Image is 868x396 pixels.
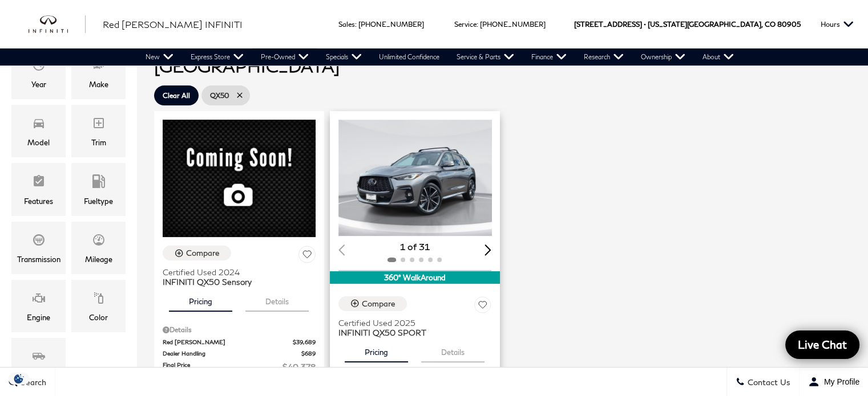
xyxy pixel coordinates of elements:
[819,377,859,386] span: My Profile
[293,338,316,346] span: $39,689
[32,172,46,194] span: Features
[32,230,46,253] span: Transmission
[574,20,801,28] a: [STREET_ADDRESS] • [US_STATE][GEOGRAPHIC_DATA], CO 80905
[85,253,112,266] div: Mileage
[32,346,46,369] span: Bodystyle
[163,88,190,103] span: Clear All
[485,244,491,255] div: Next slide
[32,55,46,78] span: Year
[163,338,316,346] a: Red [PERSON_NAME] $39,689
[6,373,32,385] section: Click to Open Cookie Consent Modal
[338,20,355,28] span: Sales
[338,120,494,236] img: 2025 INFINITI QX50 SPORT 1
[163,349,316,358] a: Dealer Handling $689
[245,287,309,312] button: details tab
[355,20,357,28] span: :
[32,288,46,311] span: Engine
[163,277,307,287] span: INFINITI QX50 Sensory
[338,328,483,337] span: INFINITI QX50 SPORT
[421,337,485,362] button: details tab
[745,377,790,387] span: Contact Us
[480,20,546,28] a: [PHONE_NUMBER]
[154,32,608,76] span: 2 Vehicles for Sale in [US_STATE][GEOGRAPHIC_DATA], [GEOGRAPHIC_DATA]
[210,88,229,103] span: QX50
[17,253,60,266] div: Transmission
[84,195,113,207] div: Fueltype
[163,267,316,287] a: Certified Used 2024INFINITI QX50 Sensory
[29,15,86,34] a: infiniti
[32,113,46,136] span: Model
[27,136,50,149] div: Model
[92,55,106,78] span: Make
[29,15,86,34] img: INFINITI
[182,48,252,66] a: Express Store
[362,299,395,309] div: Compare
[71,47,126,99] div: MakeMake
[186,248,220,258] div: Compare
[163,361,316,373] a: Final Price $40,378
[800,368,868,396] button: Open user profile menu
[523,48,575,66] a: Finance
[792,337,853,352] span: Live Chat
[92,113,106,136] span: Trim
[338,240,491,253] div: 1 of 31
[89,311,108,324] div: Color
[358,20,424,28] a: [PHONE_NUMBER]
[345,337,408,362] button: pricing tab
[785,330,859,359] a: Live Chat
[71,105,126,157] div: TrimTrim
[92,288,106,311] span: Color
[89,78,108,91] div: Make
[338,318,483,328] span: Certified Used 2025
[137,48,742,66] nav: Main Navigation
[27,311,50,324] div: Engine
[91,136,106,149] div: Trim
[31,78,46,91] div: Year
[92,230,106,253] span: Mileage
[163,325,316,335] div: Pricing Details - INFINITI QX50 Sensory
[163,349,301,358] span: Dealer Handling
[11,338,66,390] div: BodystyleBodystyle
[474,296,491,317] button: Save Vehicle
[11,105,66,157] div: ModelModel
[92,172,106,194] span: Fueltype
[11,47,66,99] div: YearYear
[338,296,407,311] button: Compare Vehicle
[454,20,477,28] span: Service
[163,338,293,346] span: Red [PERSON_NAME]
[11,222,66,274] div: TransmissionTransmission
[6,373,32,385] img: Opt-Out Icon
[169,287,232,312] button: pricing tab
[477,20,478,28] span: :
[317,48,370,66] a: Specials
[18,377,46,387] span: Search
[632,48,694,66] a: Ownership
[11,280,66,332] div: EngineEngine
[370,48,448,66] a: Unlimited Confidence
[163,120,316,237] img: 2024 INFINITI QX50 Sensory
[103,19,243,30] span: Red [PERSON_NAME] INFINITI
[330,271,500,284] div: 360° WalkAround
[11,163,66,215] div: FeaturesFeatures
[338,318,491,337] a: Certified Used 2025INFINITI QX50 SPORT
[137,48,182,66] a: New
[163,361,282,373] span: Final Price
[448,48,523,66] a: Service & Parts
[71,222,126,274] div: MileageMileage
[338,120,494,236] div: 1 / 2
[301,349,316,358] span: $689
[71,163,126,215] div: FueltypeFueltype
[282,361,316,373] span: $40,378
[694,48,742,66] a: About
[163,246,231,260] button: Compare Vehicle
[252,48,317,66] a: Pre-Owned
[575,48,632,66] a: Research
[163,267,307,277] span: Certified Used 2024
[298,246,316,267] button: Save Vehicle
[24,195,53,207] div: Features
[71,280,126,332] div: ColorColor
[103,18,243,31] a: Red [PERSON_NAME] INFINITI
